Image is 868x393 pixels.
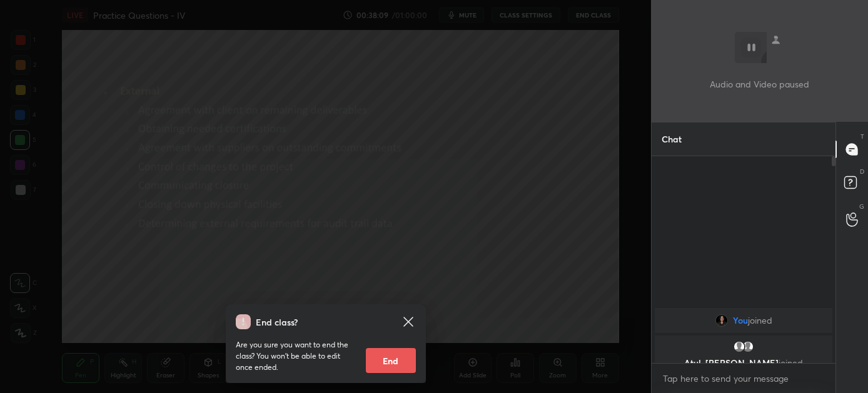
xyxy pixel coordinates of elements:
[733,316,748,326] span: You
[236,339,356,373] p: Are you sure you want to end the class? You won’t be able to edit once ended.
[860,132,864,141] p: T
[742,341,754,353] img: default.png
[652,306,835,363] div: grid
[779,357,803,369] span: joined
[859,202,864,211] p: G
[662,358,825,368] p: Atul, [PERSON_NAME]
[366,348,416,373] button: End
[710,77,809,91] p: Audio and Video paused
[652,122,692,156] p: Chat
[715,314,728,327] img: e08afb1adbab4fda801bfe2e535ac9a4.jpg
[860,167,864,176] p: D
[733,341,745,353] img: default.png
[748,316,772,326] span: joined
[256,316,298,329] h4: End class?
